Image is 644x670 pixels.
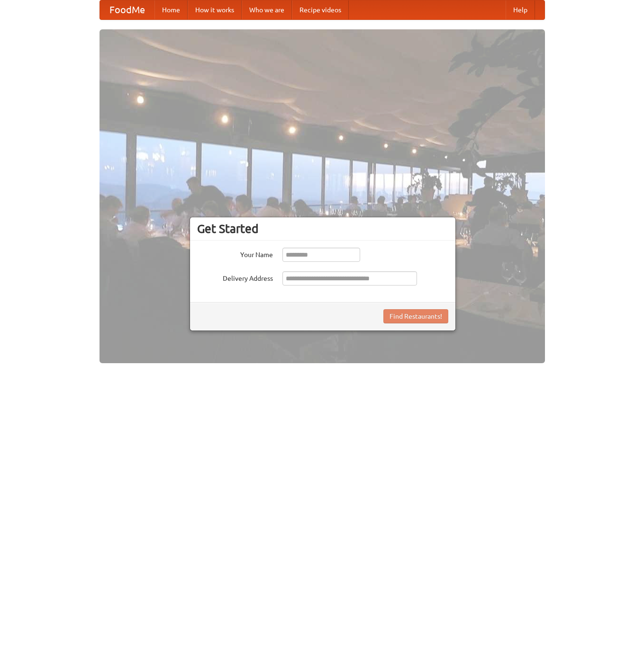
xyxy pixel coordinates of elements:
[188,0,242,19] a: How it works
[292,0,349,19] a: Recipe videos
[383,309,448,323] button: Find Restaurants!
[197,271,273,283] label: Delivery Address
[197,248,273,259] label: Your Name
[506,0,535,19] a: Help
[242,0,292,19] a: Who we are
[154,0,188,19] a: Home
[197,222,448,236] h3: Get Started
[100,0,154,19] a: FoodMe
